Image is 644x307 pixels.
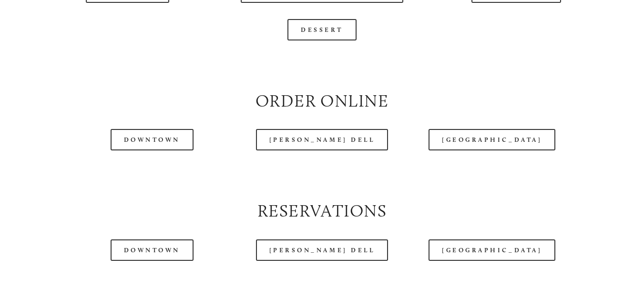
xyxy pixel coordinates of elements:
a: Downtown [111,239,194,261]
a: Downtown [111,129,194,150]
a: [PERSON_NAME] Dell [256,129,388,150]
a: [GEOGRAPHIC_DATA] [429,129,555,150]
a: [GEOGRAPHIC_DATA] [429,239,555,261]
a: [PERSON_NAME] Dell [256,239,388,261]
h2: Order Online [39,89,605,113]
h2: Reservations [39,199,605,223]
